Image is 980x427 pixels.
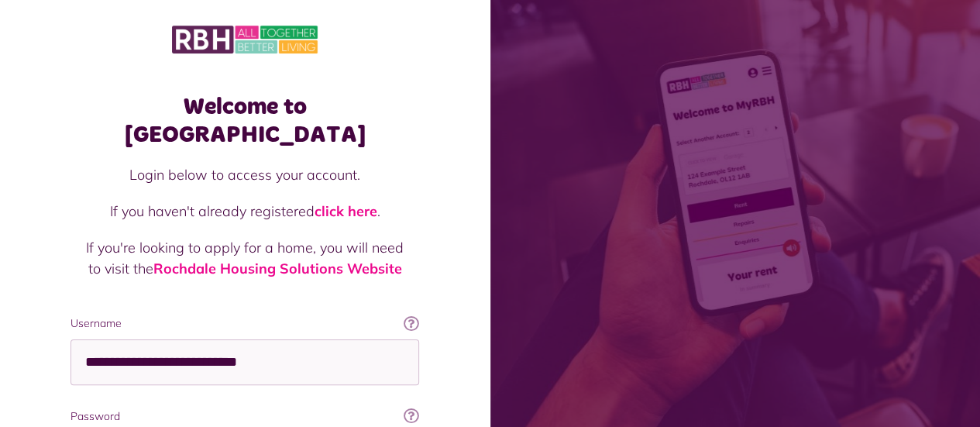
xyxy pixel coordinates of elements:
p: If you're looking to apply for a home, you will need to visit the [86,237,404,279]
p: If you haven't already registered . [86,201,404,222]
a: Rochdale Housing Solutions Website [153,260,402,277]
label: Username [70,315,419,332]
img: MyRBH [172,23,318,56]
p: Login below to access your account. [86,164,404,185]
a: click here [315,202,377,220]
label: Password [70,408,419,425]
h1: Welcome to [GEOGRAPHIC_DATA] [70,93,419,149]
